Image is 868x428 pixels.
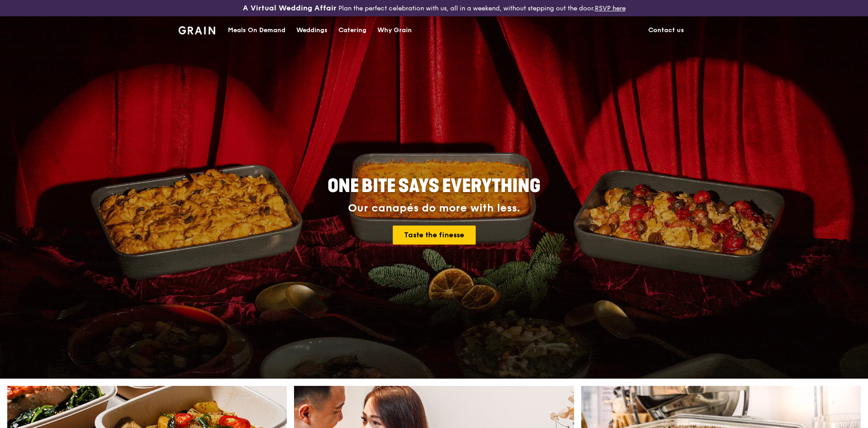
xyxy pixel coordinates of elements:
[372,17,417,44] a: Why Grain
[243,4,337,13] h3: A Virtual Wedding Affair
[595,5,626,12] a: RSVP here
[271,202,597,215] div: Our canapés do more with less.
[643,17,690,44] a: Contact us
[228,17,285,44] div: Meals On Demand
[173,4,695,13] div: Plan the perfect celebration with us, all in a weekend, without stepping out the door.
[338,17,366,44] div: Catering
[296,17,328,44] div: Weddings
[178,16,215,43] a: GrainGrain
[333,17,372,44] a: Catering
[393,226,476,245] a: Taste the finesse
[291,17,333,44] a: Weddings
[178,26,215,34] img: Grain
[328,175,540,197] span: ONE BITE SAYS EVERYTHING
[377,17,412,44] div: Why Grain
